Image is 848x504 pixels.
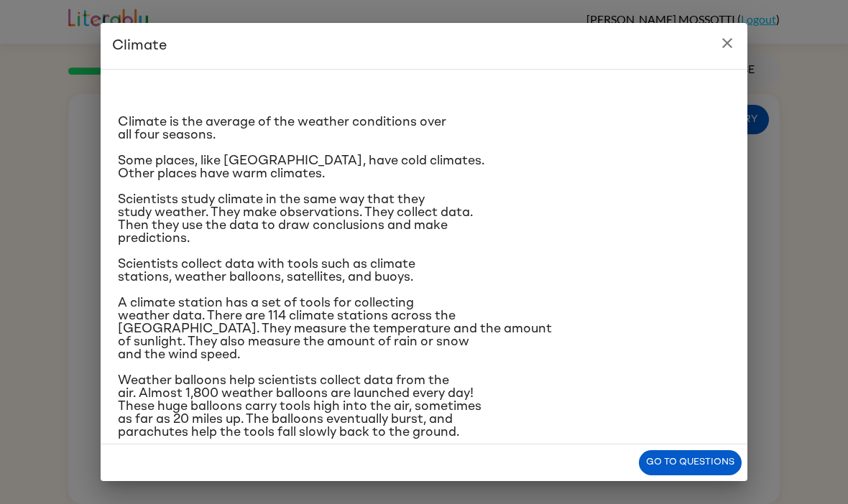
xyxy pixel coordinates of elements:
[118,297,552,361] span: A climate station has a set of tools for collecting weather data. There are 114 climate stations ...
[639,450,742,475] button: Go to questions
[118,193,473,245] span: Scientists study climate in the same way that they study weather. They make observations. They co...
[118,374,481,439] span: Weather balloons help scientists collect data from the air. Almost 1,800 weather balloons are lau...
[118,258,415,284] span: Scientists collect data with tools such as climate stations, weather balloons, satellites, and bu...
[713,29,742,57] button: close
[118,116,446,141] span: Climate is the average of the weather conditions over all four seasons.
[101,23,747,69] h2: Climate
[118,154,484,180] span: Some places, like [GEOGRAPHIC_DATA], have cold climates. Other places have warm climates.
